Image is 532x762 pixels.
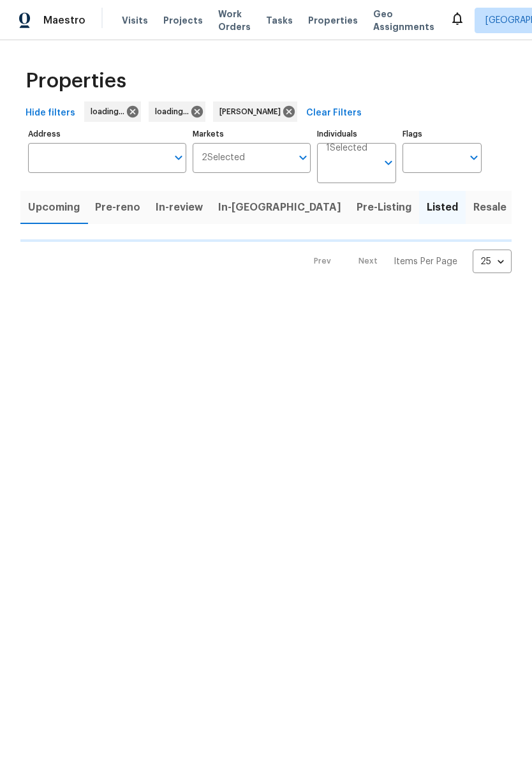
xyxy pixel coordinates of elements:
[473,198,506,216] span: Resale
[84,101,141,122] div: loading...
[213,101,297,122] div: [PERSON_NAME]
[218,8,251,33] span: Work Orders
[156,198,203,216] span: In-review
[218,198,341,216] span: In-[GEOGRAPHIC_DATA]
[403,130,482,138] label: Flags
[91,105,129,118] span: loading...
[357,198,411,216] span: Pre-Listing
[394,255,457,268] p: Items Per Page
[302,250,512,273] nav: Pagination Navigation
[219,105,286,118] span: [PERSON_NAME]
[306,105,362,121] span: Clear Filters
[28,198,80,216] span: Upcoming
[326,143,367,154] span: 1 Selected
[202,153,245,163] span: 2 Selected
[266,16,293,25] span: Tasks
[427,198,458,216] span: Listed
[155,105,194,118] span: loading...
[26,75,126,87] span: Properties
[465,149,483,167] button: Open
[20,101,80,125] button: Hide filters
[170,149,188,167] button: Open
[122,14,148,27] span: Visits
[308,14,358,27] span: Properties
[473,245,512,278] div: 25
[149,101,205,122] div: loading...
[193,130,311,138] label: Markets
[294,149,312,167] button: Open
[163,14,203,27] span: Projects
[373,8,434,33] span: Geo Assignments
[95,198,140,216] span: Pre-reno
[380,154,397,172] button: Open
[301,101,367,125] button: Clear Filters
[28,130,186,138] label: Address
[317,130,396,138] label: Individuals
[43,14,85,27] span: Maestro
[26,105,75,121] span: Hide filters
